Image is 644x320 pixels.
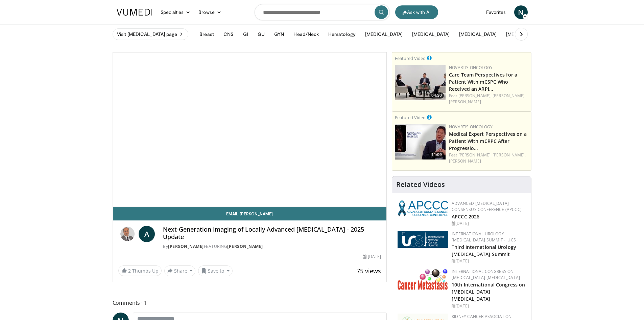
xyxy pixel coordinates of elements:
button: Head/Neck [289,27,323,41]
a: 2 Thumbs Up [118,265,162,276]
a: [PERSON_NAME] [449,158,481,164]
a: [PERSON_NAME], [458,152,492,158]
video-js: Video Player [113,52,387,207]
a: [PERSON_NAME] [168,243,204,249]
a: [PERSON_NAME] [449,99,481,105]
a: [PERSON_NAME], [493,152,526,158]
a: Novartis Oncology [449,65,493,70]
span: 04:50 [429,92,444,99]
div: [DATE] [452,303,526,309]
div: Feat. [449,93,528,105]
div: [DATE] [452,258,526,264]
img: 92ba7c40-df22-45a2-8e3f-1ca017a3d5ba.png.150x105_q85_autocrop_double_scale_upscale_version-0.2.png [398,200,448,216]
button: Share [164,265,196,276]
a: 10th International Congress on [MEDICAL_DATA] [MEDICAL_DATA] [452,281,525,302]
a: [PERSON_NAME] [227,243,263,249]
span: 75 views [357,267,381,275]
a: N [514,5,528,19]
button: CNS [219,27,238,41]
img: 6ff8bc22-9509-4454-a4f8-ac79dd3b8976.png.150x105_q85_autocrop_double_scale_upscale_version-0.2.png [398,269,448,290]
img: 62fb9566-9173-4071-bcb6-e47c745411c0.png.150x105_q85_autocrop_double_scale_upscale_version-0.2.png [398,231,448,248]
button: Save to [198,265,233,276]
a: A [139,226,155,242]
button: [MEDICAL_DATA] [408,27,454,41]
button: [MEDICAL_DATA] [455,27,501,41]
h4: Related Videos [396,180,445,189]
button: GI [239,27,252,41]
a: Novartis Oncology [449,124,493,130]
button: [MEDICAL_DATA] [361,27,407,41]
a: APCCC 2026 [452,213,479,220]
a: [PERSON_NAME], [458,93,492,99]
a: Specialties [157,5,195,19]
a: Visit [MEDICAL_DATA] page [113,28,189,40]
a: [PERSON_NAME], [493,93,526,99]
a: Email [PERSON_NAME] [113,207,387,220]
img: Anwar Padhani [118,226,136,242]
a: 04:50 [395,65,446,100]
a: Medical Expert Perspectives on a Patient With mCRPC After Progressio… [449,131,527,151]
button: Ask with AI [395,5,438,19]
input: Search topics, interventions [255,4,390,20]
button: Breast [195,27,218,41]
h4: Next-Generation Imaging of Locally Advanced [MEDICAL_DATA] - 2025 Update [163,226,381,240]
button: Hematology [324,27,360,41]
span: 2 [128,268,131,274]
a: Third International Urology [MEDICAL_DATA] Summit [452,244,516,257]
button: GU [254,27,269,41]
div: [DATE] [452,220,526,227]
span: 11:09 [429,152,444,158]
div: By FEATURING [163,243,381,250]
img: 918109e9-db38-4028-9578-5f15f4cfacf3.jpg.150x105_q85_crop-smart_upscale.jpg [395,124,446,159]
button: GYN [270,27,288,41]
a: Kidney Cancer Association [452,314,511,319]
small: Featured Video [395,55,426,61]
div: [DATE] [363,254,381,260]
img: VuMedi Logo [117,9,152,16]
small: Featured Video [395,114,426,121]
div: Feat. [449,152,528,164]
a: International Congress on [MEDICAL_DATA] [MEDICAL_DATA] [452,269,520,280]
a: International Urology [MEDICAL_DATA] Summit - IUCS [452,231,516,243]
img: cad44f18-58c5-46ed-9b0e-fe9214b03651.jpg.150x105_q85_crop-smart_upscale.jpg [395,65,446,100]
a: Advanced [MEDICAL_DATA] Consensus Conference (APCCC) [452,200,522,212]
a: Browse [194,5,225,19]
a: Care Team Perspectives for a Patient With mCSPC Who Received an ARPI… [449,71,517,92]
span: Comments 1 [113,298,387,307]
a: 11:09 [395,124,446,159]
button: [MEDICAL_DATA] [502,27,548,41]
a: Favorites [482,5,510,19]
